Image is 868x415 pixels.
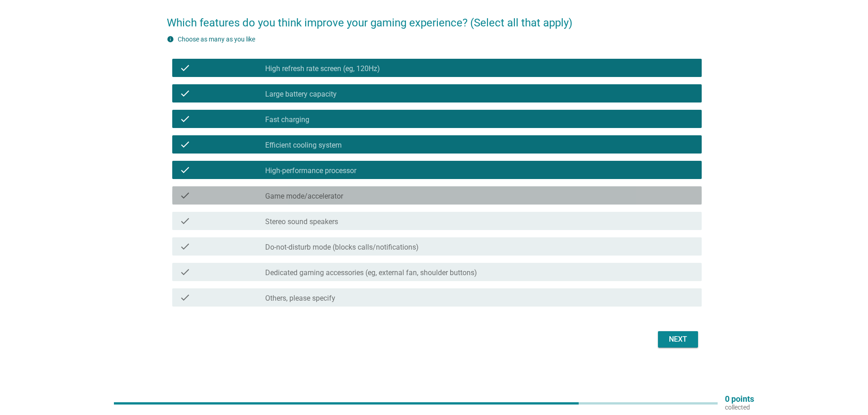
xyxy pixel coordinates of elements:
button: Next [658,331,698,348]
font: Efficient cooling system [265,141,342,149]
font: Others, please specify [265,294,335,302]
font: 0 points [725,394,754,404]
font: check [180,62,190,73]
font: Stereo sound speakers [265,217,338,226]
font: Do-not-disturb mode (blocks calls/notifications) [265,243,419,251]
font: check [180,139,190,150]
font: check [180,164,190,175]
font: check [180,190,190,201]
font: check [180,241,190,252]
font: Large battery capacity [265,90,337,98]
font: check [180,292,190,303]
font: check [180,88,190,99]
font: Game mode/accelerator [265,192,343,200]
font: Dedicated gaming accessories (eg, external fan, shoulder buttons) [265,268,477,277]
font: Next [669,335,687,343]
font: Which features do you think improve your gaming experience? (Select all that apply) [167,16,572,29]
font: collected [725,404,750,411]
font: Fast charging [265,115,309,124]
font: check [180,266,190,277]
font: check [180,215,190,226]
font: High refresh rate screen (eg, 120Hz) [265,64,380,73]
font: High-performance processor [265,166,356,175]
font: info [167,36,174,43]
font: Choose as many as you like [178,36,255,43]
font: check [180,113,190,124]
